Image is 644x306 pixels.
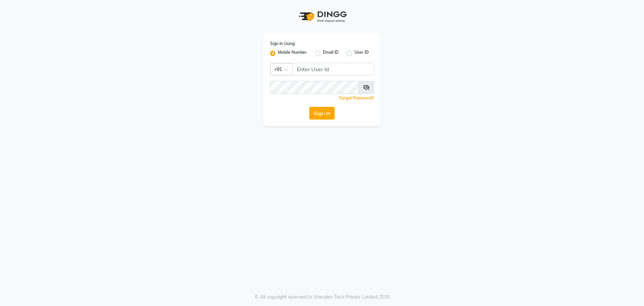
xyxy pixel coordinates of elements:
label: Mobile Number [278,49,307,57]
input: Username [270,81,359,94]
label: Sign In Using: [270,41,296,47]
input: Username [292,63,374,76]
label: User ID [355,49,369,57]
a: Forgot Password? [339,95,374,100]
button: Sign In [309,107,335,120]
img: logo1.svg [295,7,349,27]
label: Email ID [323,49,338,57]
